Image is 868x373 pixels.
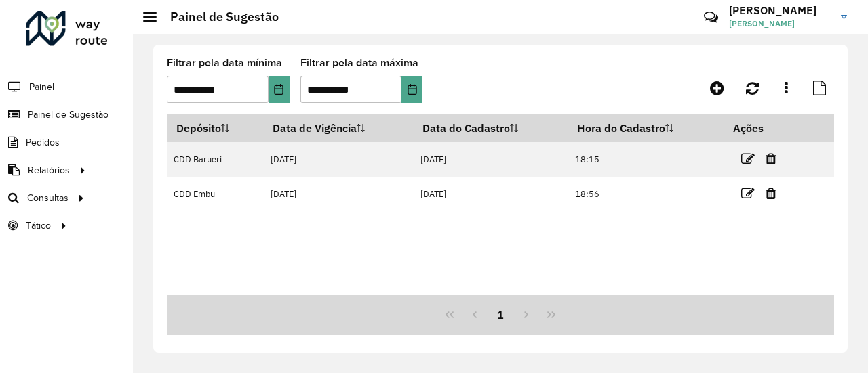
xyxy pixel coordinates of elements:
[696,3,726,32] a: Contato Rápido
[27,191,68,205] span: Consultas
[167,55,282,71] label: Filtrar pela data mínima
[264,177,414,211] td: [DATE]
[264,114,414,142] th: Data de Vigência
[766,184,776,202] a: Excluir
[414,177,568,211] td: [DATE]
[29,80,54,94] span: Painel
[414,114,568,142] th: Data do Cadastro
[568,114,724,142] th: Hora do Cadastro
[724,114,805,142] th: Ações
[729,4,831,17] h3: [PERSON_NAME]
[488,302,513,328] button: 1
[157,9,279,24] h2: Painel de Sugestão
[568,177,724,211] td: 18:56
[167,142,264,177] td: CDD Barueri
[414,142,568,177] td: [DATE]
[741,184,755,202] a: Editar
[300,55,418,71] label: Filtrar pela data máxima
[568,142,724,177] td: 18:15
[264,142,414,177] td: [DATE]
[26,135,60,150] span: Pedidos
[26,219,51,233] span: Tático
[167,114,264,142] th: Depósito
[269,76,290,103] button: Choose Date
[741,150,755,168] a: Editar
[729,18,831,30] span: [PERSON_NAME]
[28,163,70,177] span: Relatórios
[766,150,776,168] a: Excluir
[167,177,264,211] td: CDD Embu
[401,76,422,103] button: Choose Date
[28,108,108,122] span: Painel de Sugestão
